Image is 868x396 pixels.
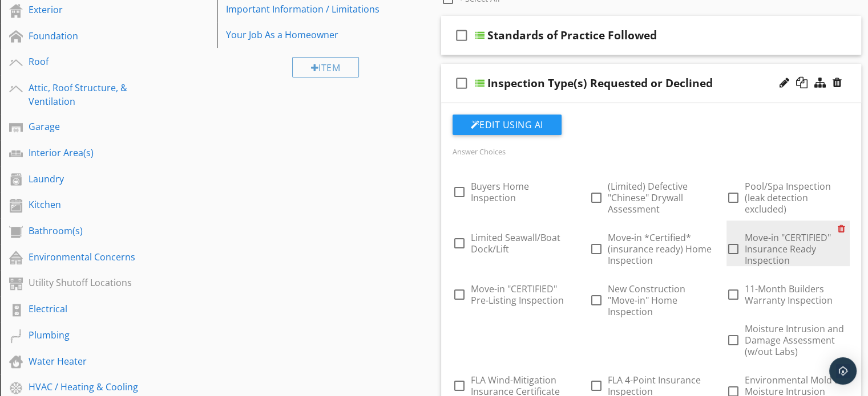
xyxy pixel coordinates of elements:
button: Edit Using AI [453,115,562,135]
i: check_box_outline_blank [453,22,471,49]
div: Water Heater [29,354,163,368]
span: Move-in *Certified* (insurance ready) Home Inspection [608,231,712,267]
span: New Construction "Move-in" Home Inspection [608,283,685,318]
span: Move-in "CERTIFIED" Pre-Listing Inspection [471,283,564,307]
span: Move-in "CERTIFIED" Insurance Ready Inspection [745,231,831,267]
div: Roof [29,55,163,68]
div: Exterior [29,3,163,17]
span: Limited Seawall/Boat Dock/Lift [471,231,560,255]
div: Bathroom(s) [29,224,163,238]
div: Environmental Concerns [29,250,163,264]
span: Pool/Spa Inspection (leak detection excluded) [745,180,831,215]
div: Inspection Type(s) Requested or Declined [487,76,713,90]
div: Foundation [29,29,163,43]
label: Answer Choices [453,146,506,157]
span: 11-Month Builders Warranty Inspection [745,283,833,307]
div: Your Job As a Homeowner [226,28,385,42]
div: Important Information / Limitations [226,2,385,16]
div: Open Intercom Messenger [829,357,857,385]
div: Laundry [29,172,163,186]
span: (Limited) Defective "Chinese" Drywall Assessment [608,180,688,215]
div: Electrical [29,302,163,316]
span: Buyers Home Inspection [471,180,529,204]
div: Plumbing [29,328,163,342]
div: Interior Area(s) [29,146,163,160]
span: Moisture Intrusion and Damage Assessment (w/out Labs) [745,322,844,358]
div: Utility Shutoff Locations [29,276,163,289]
div: Attic, Roof Structure, & Ventilation [29,81,163,108]
i: check_box_outline_blank [453,70,471,97]
div: Item [292,57,360,77]
div: HVAC / Heating & Cooling [29,380,163,394]
div: Garage [29,120,163,133]
div: Standards of Practice Followed [487,28,657,42]
div: Kitchen [29,198,163,211]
